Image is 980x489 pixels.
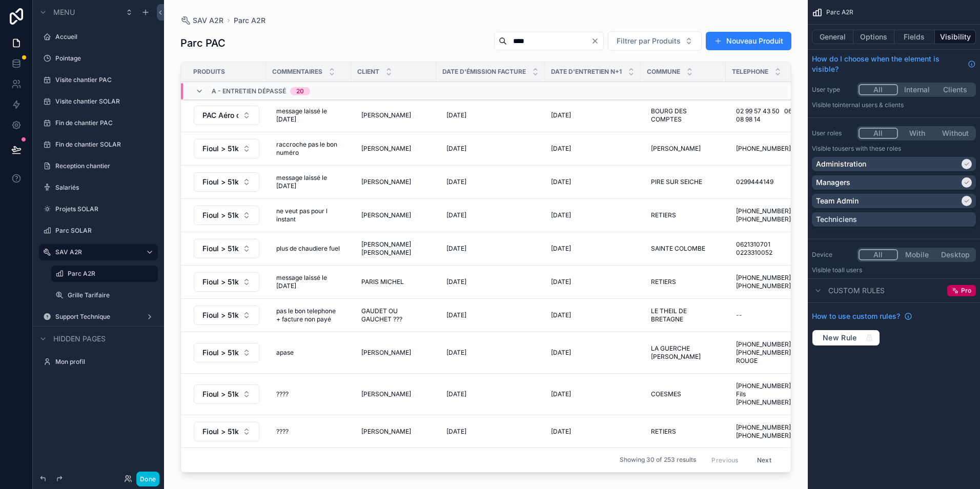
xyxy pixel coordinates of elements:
span: [DATE] [446,145,466,153]
span: New Rule [819,333,861,342]
button: Select Button [194,139,259,158]
label: Visite chantier PAC [55,76,152,84]
button: Fields [894,30,935,44]
span: [PERSON_NAME] [PERSON_NAME] [361,240,426,257]
span: [DATE] [551,145,571,153]
span: raccroche pas le bon numéro [276,140,341,157]
span: Internal users & clients [838,101,904,109]
button: Next [750,452,779,468]
a: Accueil [55,33,152,41]
button: Select Button [194,305,259,325]
button: Nouveau Produit [706,32,791,50]
label: Grille Tarifaire [68,291,152,299]
p: Techniciens [816,214,857,225]
span: Parc A2R [234,15,266,26]
span: Hidden pages [53,334,106,344]
button: Select Button [194,422,259,441]
span: PARIS MICHEL [361,278,404,286]
span: a - entretien dépassé [212,87,286,95]
label: Support Technique [55,313,137,321]
span: [PERSON_NAME] [651,145,701,153]
span: pas le bon telephone + facture non payé [276,307,341,323]
button: New Rule [812,330,880,346]
span: message laissé le [DATE] [276,107,341,124]
button: All [859,84,898,95]
span: [DATE] [551,178,571,186]
span: [PHONE_NUMBER] [PHONE_NUMBER] [736,274,801,290]
button: Select Button [194,239,259,258]
span: Commune [647,68,680,76]
span: BOURG DES COMPTES [651,107,716,124]
span: RETIERS [651,211,676,219]
button: Select Button [194,384,259,404]
label: Parc SOLAR [55,227,152,235]
p: Visible to [812,266,976,274]
span: Parc A2R [826,8,853,16]
span: [DATE] [446,111,466,119]
span: How to use custom rules? [812,311,900,321]
label: User roles [812,129,853,137]
label: Pointage [55,54,152,63]
button: Internal [898,84,936,95]
span: Fioul > 51kw [202,210,238,220]
span: 0299444149 [736,178,773,186]
span: Fioul > 51kw [202,177,238,187]
label: Salariés [55,184,152,192]
span: Fioul > 51kw [202,310,238,320]
p: Team Admin [816,196,859,206]
button: Visibility [935,30,976,44]
span: message laissé le [DATE] [276,174,341,190]
span: Commentaires [272,68,322,76]
span: [PERSON_NAME] [361,349,411,357]
span: [PERSON_NAME] [361,178,411,186]
a: How do I choose when the element is visible? [812,54,976,74]
div: 20 [296,87,304,95]
span: Produits [193,68,225,76]
span: [PERSON_NAME] [361,111,411,119]
span: Date d'entretien n+1 [551,68,622,76]
span: [PERSON_NAME] [361,390,411,398]
span: [DATE] [446,278,466,286]
span: [PERSON_NAME] [361,427,411,436]
span: PIRE SUR SEICHE [651,178,702,186]
button: All [859,128,898,139]
button: All [859,249,898,260]
span: [DATE] [446,311,466,319]
span: PAC Aéro ou Géo [202,110,238,120]
button: Select Button [608,31,702,51]
span: [PHONE_NUMBER] [PHONE_NUMBER] [736,423,801,440]
p: Visible to [812,101,976,109]
span: LA GUERCHE [PERSON_NAME] [651,344,716,361]
span: RETIERS [651,427,676,436]
span: [DATE] [551,278,571,286]
label: Projets SOLAR [55,205,152,213]
p: Visible to [812,145,976,153]
label: Fin de chantier SOLAR [55,140,152,149]
span: plus de chaudiere fuel [276,244,340,253]
span: [DATE] [551,211,571,219]
span: LE THEIL DE BRETAGNE [651,307,716,323]
label: Mon profil [55,358,152,366]
div: -- [736,311,742,319]
span: [PHONE_NUMBER] [PHONE_NUMBER] ROUGE [736,340,801,365]
span: Users with these roles [838,145,901,152]
span: How do I choose when the element is visible? [812,54,964,74]
span: apase [276,349,294,357]
button: Desktop [936,249,974,260]
span: all users [838,266,862,274]
h1: Parc PAC [180,36,226,50]
button: Mobile [898,249,936,260]
label: SAV A2R [55,248,137,256]
span: Fioul > 51kw [202,277,238,287]
label: Reception chantier [55,162,152,170]
span: [DATE] [551,390,571,398]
